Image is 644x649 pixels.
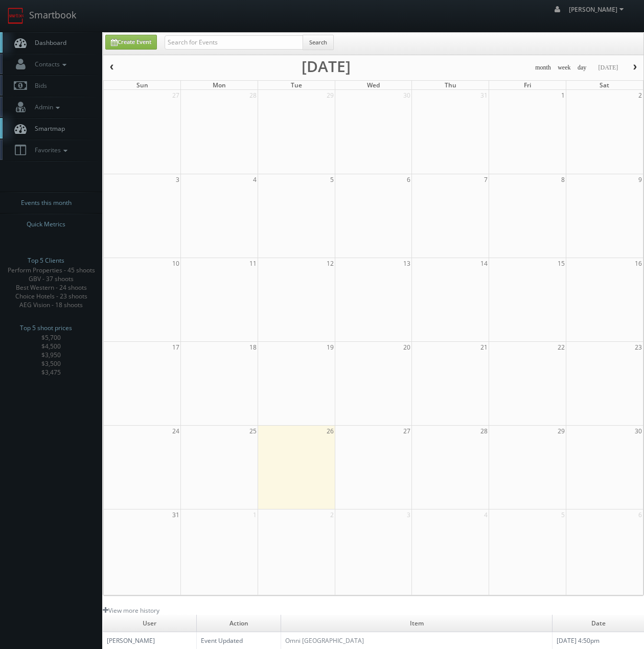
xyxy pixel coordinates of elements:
[557,426,566,436] span: 29
[171,509,180,520] span: 31
[103,615,197,632] td: User
[248,342,258,353] span: 18
[594,61,622,74] button: [DATE]
[30,81,47,90] span: Bids
[574,61,590,74] button: day
[553,615,644,632] td: Date
[103,606,159,615] a: View more history
[600,81,609,89] span: Sat
[402,90,411,101] span: 30
[30,60,69,68] span: Contacts
[105,35,157,50] a: Create Event
[524,81,531,89] span: Fri
[406,509,411,520] span: 3
[30,103,62,111] span: Admin
[479,258,489,269] span: 14
[479,342,489,353] span: 21
[560,90,566,101] span: 1
[171,426,180,436] span: 24
[175,174,180,185] span: 3
[302,61,351,72] h2: [DATE]
[634,342,643,353] span: 23
[637,509,643,520] span: 6
[136,81,148,89] span: Sun
[554,61,574,74] button: week
[303,35,334,50] button: Search
[28,256,64,266] span: Top 5 Clients
[532,61,555,74] button: month
[30,146,70,154] span: Favorites
[557,258,566,269] span: 15
[445,81,456,89] span: Thu
[248,90,258,101] span: 28
[557,342,566,353] span: 22
[197,615,281,632] td: Action
[560,509,566,520] span: 5
[402,258,411,269] span: 13
[213,81,226,89] span: Mon
[329,509,335,520] span: 2
[281,615,553,632] td: Item
[637,90,643,101] span: 2
[367,81,380,89] span: Wed
[406,174,411,185] span: 6
[291,81,302,89] span: Tue
[329,174,335,185] span: 5
[402,342,411,353] span: 20
[21,198,72,208] span: Events this month
[165,35,303,50] input: Search for Events
[171,258,180,269] span: 10
[569,5,627,14] span: [PERSON_NAME]
[326,90,335,101] span: 29
[326,426,335,436] span: 26
[402,426,411,436] span: 27
[248,258,258,269] span: 11
[252,509,258,520] span: 1
[8,8,24,24] img: smartbook-logo.png
[483,509,489,520] span: 4
[326,258,335,269] span: 12
[560,174,566,185] span: 8
[30,38,66,47] span: Dashboard
[483,174,489,185] span: 7
[20,323,72,333] span: Top 5 shoot prices
[30,124,65,133] span: Smartmap
[634,258,643,269] span: 16
[27,219,65,229] span: Quick Metrics
[171,90,180,101] span: 27
[252,174,258,185] span: 4
[479,90,489,101] span: 31
[634,426,643,436] span: 30
[171,342,180,353] span: 17
[479,426,489,436] span: 28
[285,636,364,645] a: Omni [GEOGRAPHIC_DATA]
[326,342,335,353] span: 19
[637,174,643,185] span: 9
[248,426,258,436] span: 25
